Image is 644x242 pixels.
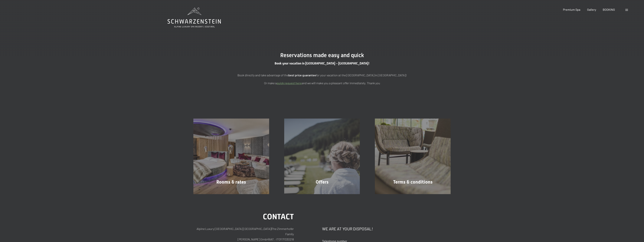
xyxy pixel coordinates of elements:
a: Online reservations at Hotel Schwarzenstein in Italy Offers [277,119,368,194]
a: Premium Spa [563,8,580,11]
a: Online reservations at Hotel Schwarzenstein in Italy Terms & conditions [367,119,458,194]
a: Online reservations at Hotel Schwarzenstein in Italy Rooms & rates [186,119,277,194]
span: | [271,227,272,231]
span: Reservations made easy and quick [280,52,364,58]
a: Gallery [587,8,596,11]
span: Rooms & rates [216,179,246,185]
a: BOOKING [603,8,615,11]
span: Offers [316,179,329,185]
strong: best price guarantee [288,73,316,77]
p: Or make a and we will make you a pleasant offer immediately. Thank you [228,81,416,86]
span: Contact [263,212,294,221]
p: Book directly and take advantage of the for your vacation at the [GEOGRAPHIC_DATA] in [GEOGRAPHIC... [228,73,416,78]
a: quick request here [277,81,302,85]
span: Book your vacation in [GEOGRAPHIC_DATA] - [GEOGRAPHIC_DATA]! [275,61,370,65]
span: | [269,237,269,241]
span: We are at your disposal! [322,226,373,231]
span: Terms & conditions [393,179,433,185]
